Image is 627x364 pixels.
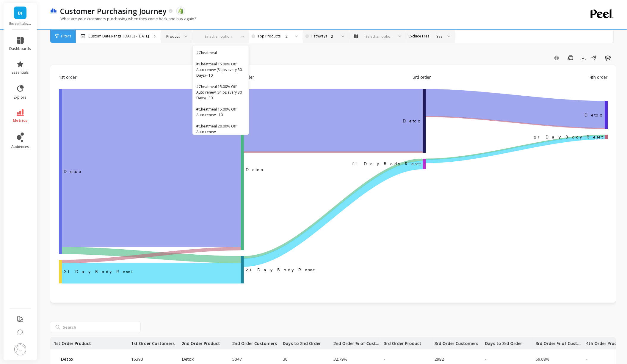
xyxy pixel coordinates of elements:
div: Select an option [365,34,394,39]
p: Customer Purchasing Journey [60,6,167,16]
p: - [482,356,487,362]
img: header icon [50,8,57,14]
p: 3rd Order Customers [431,338,478,349]
p: Detox [178,356,223,362]
span: metrics [13,118,28,123]
span: B( [18,10,23,16]
img: profile picture [14,343,26,355]
span: audiences [11,144,29,149]
text: ​Detox [403,119,421,123]
p: 59.08% [532,356,550,362]
p: 1st Order Customers [128,338,175,349]
text: ‌21 Day Body Reset [64,269,133,274]
p: Custom Date Range, [DATE] - [DATE] [88,34,149,39]
p: 32.79% [330,356,347,362]
div: Yes [437,34,443,39]
text: Detox [246,167,264,172]
div: 2 [286,34,290,39]
p: Biocol Labs (US) [10,21,31,26]
p: 3rd Order Product [380,338,421,349]
p: 4th Order Product [583,338,624,349]
input: Search [50,321,141,333]
span: explore [14,95,27,100]
p: Days to 3rd Order [482,338,522,349]
span: 1st order [59,74,76,80]
p: Detox [61,356,120,362]
p: 3rd Order % of Customers Bought [532,338,583,349]
span: 4th order [590,74,608,80]
p: - [380,356,425,362]
span: essentials [12,70,29,75]
text: 21 Day Body Reset [246,267,315,272]
p: 2nd Order Product [178,338,220,349]
p: 1st Order Product [50,338,91,349]
p: What are your customers purchasing when they come back and buy again? [50,16,196,21]
div: #Cheatmeal 15.00% Off Auto renew - 10 [196,106,245,118]
text: Detox [585,113,603,117]
svg: A chart. [59,89,608,286]
p: 2nd Order % of Customers Bought [330,338,380,349]
img: audience_map.svg [354,34,358,39]
div: 2 [331,34,337,39]
div: #Cheatmeal 15.00% Off Auto renew (Ships every 30 Days) - 10 [196,61,245,78]
div: #Cheatmeal 20.00% Off Auto renew [196,123,245,135]
p: 2nd Order Customers [229,338,277,349]
p: 2982 [431,356,444,362]
p: Days to 2nd Order [279,338,321,349]
p: 30 [279,356,288,362]
img: api.shopify.svg [178,8,184,14]
text: 21 Day Body Reset [534,135,603,139]
div: #Cheatmeal [196,50,245,56]
p: 5047 [229,356,242,362]
span: 3rd order [413,74,431,80]
p: 15393 [128,356,143,362]
div: #Cheatmeal 15.00% Off Auto renew (Ships every 30 Days) - 30 [196,84,245,101]
text: ‌Detox [64,169,82,174]
text: ​21 Day Body Reset [352,162,421,166]
div: Product [166,34,180,39]
span: dashboards [10,46,31,51]
span: Filters [61,34,71,39]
